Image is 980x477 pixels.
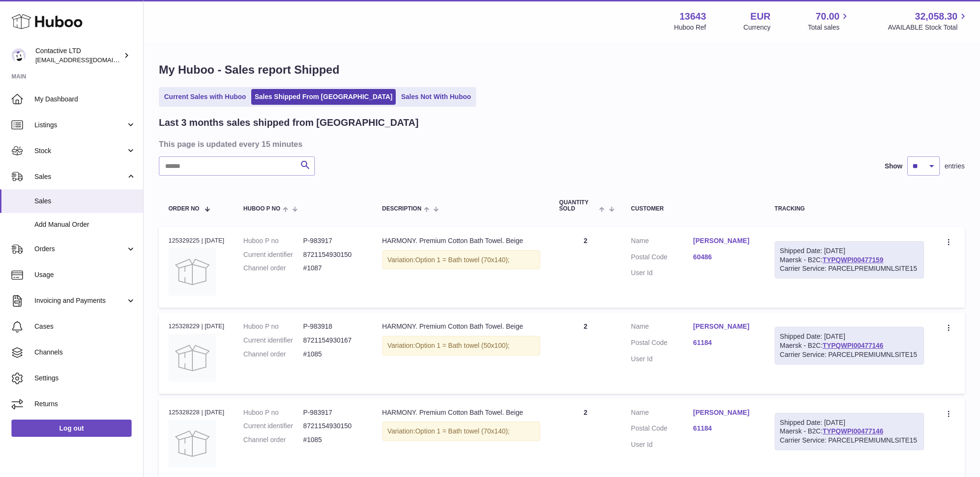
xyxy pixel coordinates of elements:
[550,312,622,393] td: 2
[693,253,756,262] a: 60486
[168,236,224,245] div: 125329225 | [DATE]
[750,10,770,23] strong: EUR
[251,89,396,105] a: Sales Shipped From [GEOGRAPHIC_DATA]
[775,327,924,365] div: Maersk - B2C:
[885,162,902,171] label: Show
[382,206,422,212] span: Description
[398,89,474,105] a: Sales Not With Huboo
[693,322,756,331] a: [PERSON_NAME]
[780,246,919,255] div: Shipped Date: [DATE]
[823,342,883,349] a: TYPQWPI00477146
[808,23,850,32] span: Total sales
[244,435,303,444] dt: Channel order
[780,264,919,273] div: Carrier Service: PARCELPREMIUMNLSITE15
[303,264,363,273] dd: #1087
[915,10,958,23] span: 32,058.30
[34,244,126,254] span: Orders
[631,268,693,277] dt: User Id
[11,48,26,63] img: soul@SOWLhome.com
[34,322,136,331] span: Cases
[631,355,693,364] dt: User Id
[744,23,771,32] div: Currency
[415,427,510,435] span: Option 1 = Bath towel (70x140);
[34,121,126,130] span: Listings
[631,408,693,420] dt: Name
[168,248,216,296] img: no-photo.jpg
[382,250,540,270] div: Variation:
[34,220,136,229] span: Add Manual Order
[244,408,303,417] dt: Huboo P no
[693,236,756,245] a: [PERSON_NAME]
[559,200,597,212] span: Quantity Sold
[168,322,224,331] div: 125328229 | [DATE]
[303,336,363,345] dd: 8721154930167
[11,420,132,437] a: Log out
[159,62,965,78] h1: My Huboo - Sales report Shipped
[693,408,756,417] a: [PERSON_NAME]
[631,206,756,212] div: Customer
[382,422,540,441] div: Variation:
[775,241,924,279] div: Maersk - B2C:
[382,408,540,417] div: HARMONY. Premium Cotton Bath Towel. Beige
[631,338,693,350] dt: Postal Code
[303,236,363,245] dd: P-983917
[550,227,622,308] td: 2
[631,440,693,449] dt: User Id
[780,332,919,341] div: Shipped Date: [DATE]
[303,408,363,417] dd: P-983917
[161,89,249,105] a: Current Sales with Huboo
[168,420,216,467] img: no-photo.jpg
[679,10,706,23] strong: 13643
[34,95,136,104] span: My Dashboard
[888,10,969,32] a: 32,058.30 AVAILABLE Stock Total
[815,10,839,23] span: 70.00
[382,336,540,355] div: Variation:
[945,162,965,171] span: entries
[34,296,126,305] span: Invoicing and Payments
[34,172,126,181] span: Sales
[631,236,693,248] dt: Name
[631,322,693,333] dt: Name
[168,334,216,382] img: no-photo.jpg
[693,338,756,347] a: 61184
[34,146,126,155] span: Stock
[244,422,303,431] dt: Current identifier
[415,342,510,349] span: Option 1 = Bath towel (50x100);
[808,10,850,32] a: 70.00 Total sales
[823,256,883,264] a: TYPQWPI00477159
[244,206,280,212] span: Huboo P no
[34,270,136,279] span: Usage
[35,56,141,64] span: [EMAIL_ADDRESS][DOMAIN_NAME]
[823,427,883,435] a: TYPQWPI00477146
[775,413,924,451] div: Maersk - B2C:
[775,206,924,212] div: Tracking
[780,418,919,427] div: Shipped Date: [DATE]
[693,424,756,433] a: 61184
[674,23,706,32] div: Huboo Ref
[34,374,136,383] span: Settings
[168,408,224,417] div: 125328228 | [DATE]
[303,322,363,331] dd: P-983918
[415,256,510,264] span: Option 1 = Bath towel (70x140);
[244,336,303,345] dt: Current identifier
[168,206,200,212] span: Order No
[34,348,136,357] span: Channels
[244,250,303,259] dt: Current identifier
[244,264,303,273] dt: Channel order
[159,139,962,149] h3: This page is updated every 15 minutes
[34,197,136,206] span: Sales
[631,253,693,264] dt: Postal Code
[303,350,363,359] dd: #1085
[382,322,540,331] div: HARMONY. Premium Cotton Bath Towel. Beige
[303,250,363,259] dd: 8721154930150
[631,424,693,435] dt: Postal Code
[780,350,919,359] div: Carrier Service: PARCELPREMIUMNLSITE15
[35,46,122,65] div: Contactive LTD
[244,322,303,331] dt: Huboo P no
[382,236,540,245] div: HARMONY. Premium Cotton Bath Towel. Beige
[303,422,363,431] dd: 8721154930150
[244,236,303,245] dt: Huboo P no
[780,436,919,445] div: Carrier Service: PARCELPREMIUMNLSITE15
[888,23,969,32] span: AVAILABLE Stock Total
[303,435,363,444] dd: #1085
